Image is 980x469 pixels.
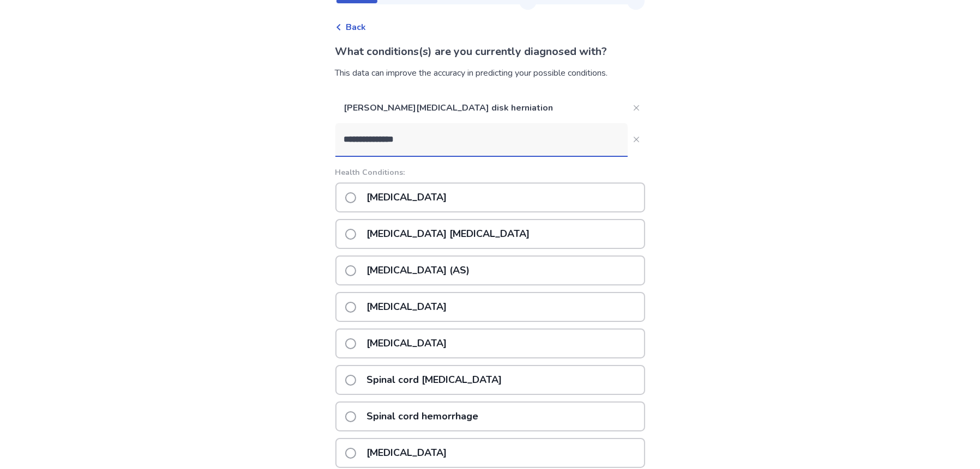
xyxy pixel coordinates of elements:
[628,131,645,148] button: Close
[335,167,645,178] p: Health Conditions:
[360,439,454,467] p: [MEDICAL_DATA]
[335,93,628,123] p: [PERSON_NAME][MEDICAL_DATA] disk herniation
[360,366,509,394] p: Spinal cord [MEDICAL_DATA]
[360,220,537,248] p: [MEDICAL_DATA] [MEDICAL_DATA]
[360,330,454,357] p: [MEDICAL_DATA]
[360,257,477,284] p: [MEDICAL_DATA] (AS)
[335,66,645,80] div: This data can improve the accuracy in predicting your possible conditions.
[335,44,645,60] p: What conditions(s) are you currently diagnosed with?
[346,21,366,34] span: Back
[360,184,454,211] p: [MEDICAL_DATA]
[335,123,628,156] input: Close
[628,99,645,117] button: Close
[360,403,485,430] p: Spinal cord hemorrhage
[360,293,454,321] p: [MEDICAL_DATA]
